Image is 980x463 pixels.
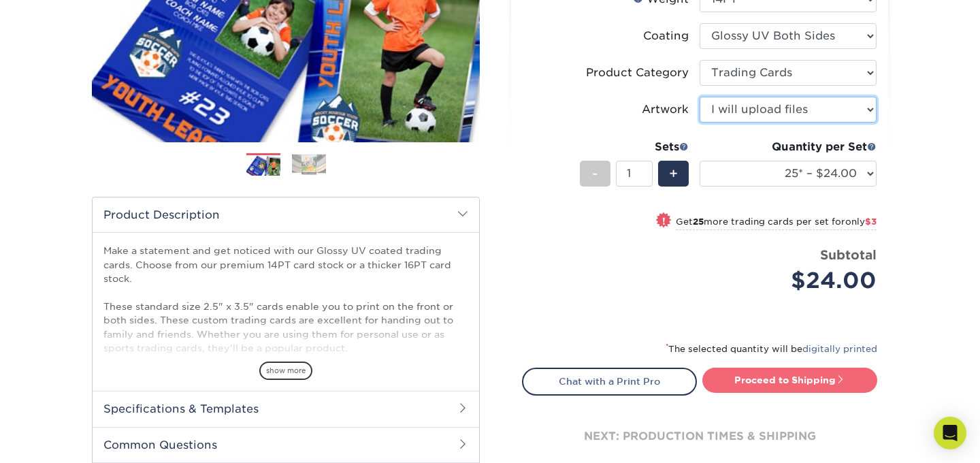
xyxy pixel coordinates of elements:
[820,247,877,262] strong: Subtotal
[93,197,479,232] h2: Product Description
[700,139,877,155] div: Quantity per Set
[93,391,479,426] h2: Specifications & Templates
[666,344,877,354] small: The selected quantity will be
[865,217,877,227] span: $3
[702,368,877,392] a: Proceed to Shipping
[580,139,689,155] div: Sets
[592,163,598,184] span: -
[292,154,326,175] img: Trading Cards 02
[103,244,468,411] p: Make a statement and get noticed with our Glossy UV coated trading cards. Choose from our premium...
[259,362,312,380] span: show more
[246,154,280,178] img: Trading Cards 01
[662,214,666,228] span: !
[802,344,877,354] a: digitally printed
[676,217,877,230] small: Get more trading cards per set for
[522,368,697,395] a: Chat with a Print Pro
[693,217,704,227] strong: 25
[934,417,966,449] div: Open Intercom Messenger
[643,28,689,44] div: Coating
[586,65,689,81] div: Product Category
[845,217,877,227] span: only
[93,427,479,462] h2: Common Questions
[642,101,689,118] div: Artwork
[710,264,877,297] div: $24.00
[669,163,678,184] span: +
